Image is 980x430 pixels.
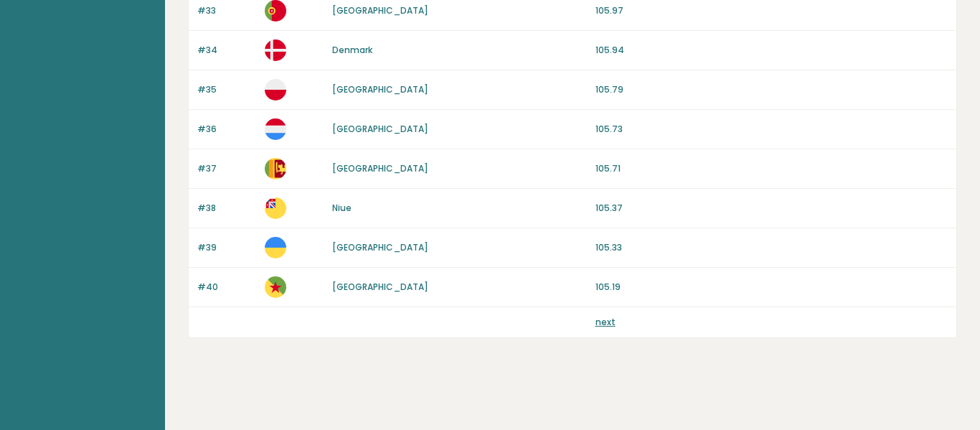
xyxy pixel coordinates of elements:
[332,162,428,174] a: [GEOGRAPHIC_DATA]
[595,162,948,175] p: 105.71
[197,241,256,254] p: #39
[197,4,256,17] p: #33
[265,197,286,219] img: nu.svg
[265,158,286,179] img: lk.svg
[197,83,256,96] p: #35
[332,202,352,214] a: Niue
[332,281,428,293] a: [GEOGRAPHIC_DATA]
[595,281,948,294] p: 105.19
[332,83,428,95] a: [GEOGRAPHIC_DATA]
[595,202,948,215] p: 105.37
[595,123,948,136] p: 105.73
[265,39,286,61] img: dk.svg
[197,202,256,215] p: #38
[265,118,286,140] img: lu.svg
[332,4,428,17] a: [GEOGRAPHIC_DATA]
[265,79,286,101] img: pl.svg
[595,4,948,17] p: 105.97
[332,123,428,135] a: [GEOGRAPHIC_DATA]
[197,162,256,175] p: #37
[197,281,256,294] p: #40
[197,44,256,57] p: #34
[595,241,948,254] p: 105.33
[332,44,372,56] a: Denmark
[595,316,616,328] a: next
[332,241,428,253] a: [GEOGRAPHIC_DATA]
[197,123,256,136] p: #36
[595,44,948,57] p: 105.94
[265,276,286,298] img: gf.svg
[595,83,948,96] p: 105.79
[265,237,286,258] img: ua.svg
